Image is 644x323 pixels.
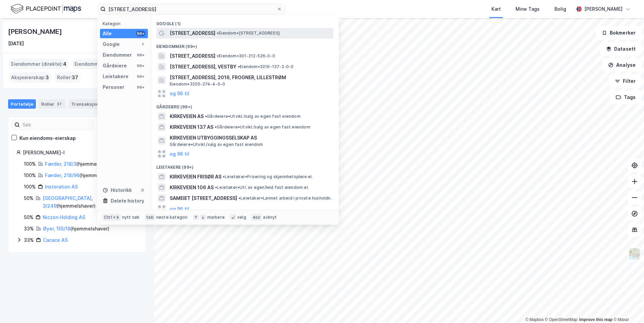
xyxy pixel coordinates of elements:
[610,91,641,104] button: Tags
[103,40,120,48] div: Google
[628,248,641,260] img: Z
[45,171,118,179] div: ( hjemmelshaver )
[43,237,68,243] a: Cacace AS
[103,83,124,91] div: Personer
[238,196,240,201] span: •
[39,99,66,109] div: Roller
[525,317,544,322] a: Mapbox
[24,225,34,233] div: 33%
[170,173,221,181] span: KIRKEVEIEN FRISØR AS
[600,42,641,56] button: Datasett
[238,196,332,201] span: Leietaker • Lønnet arbeid i private husholdn.
[151,99,339,111] div: Gårdeiere (99+)
[72,59,143,69] div: Eiendommer (Indirekte) :
[579,317,612,322] a: Improve this map
[8,40,24,48] div: [DATE]
[46,73,49,82] span: 3
[43,194,138,210] div: ( hjemmelshaver )
[223,174,313,179] span: Leietaker • Frisering og skjønnhetspleie el.
[56,101,63,107] div: 37
[45,160,115,168] div: ( hjemmelshaver )
[491,5,501,13] div: Kart
[170,90,189,98] button: og 96 til
[170,123,213,131] span: KIRKEVEIEN 137 AS
[63,60,66,68] span: 4
[217,53,219,58] span: •
[602,58,641,72] button: Analyse
[103,214,121,221] div: Ctrl + k
[140,42,145,47] div: 1
[140,187,145,193] div: 0
[170,29,215,37] span: [STREET_ADDRESS]
[610,291,644,323] div: Kontrollprogram for chat
[103,51,132,59] div: Eiendommer
[170,194,237,202] span: SAMEIET [STREET_ADDRESS]
[136,63,145,68] div: 99+
[111,197,144,205] div: Delete history
[106,4,277,14] input: Søk på adresse, matrikkel, gårdeiere, leietakere eller personer
[8,59,69,69] div: Eiendommer (direkte) :
[45,184,78,190] a: Instoration AS
[136,52,145,58] div: 99+
[24,236,34,244] div: 33%
[596,26,641,40] button: Bokmerker
[45,161,76,167] a: Færder, 218/3
[217,53,275,59] span: Eiendom • 301-212-526-0-0
[170,183,214,192] span: KIRKEVEIEN 106 AS
[103,62,127,70] div: Gårdeiere
[170,205,189,213] button: og 96 til
[45,172,79,178] a: Færder, 218/96
[170,73,331,82] span: [STREET_ADDRESS], 2016, FROGNER, LILLESTRØM
[170,52,215,60] span: [STREET_ADDRESS]
[238,64,294,69] span: Eiendom • 3216-137-2-0-0
[24,171,36,179] div: 100%
[609,74,641,88] button: Filter
[215,185,309,190] span: Leietaker • Utl. av egen/leid fast eiendom el.
[215,124,310,130] span: Gårdeiere • Utvikl./salg av egen fast eiendom
[170,150,189,158] button: og 96 til
[23,149,138,157] div: [PERSON_NAME]-l
[103,30,112,38] div: Alle
[8,26,63,37] div: [PERSON_NAME]
[151,159,339,171] div: Leietakere (99+)
[215,185,217,190] span: •
[103,186,132,194] div: Historikk
[205,114,301,119] span: Gårdeiere • Utvikl./salg av egen fast eiendom
[545,317,578,322] a: OpenStreetMap
[68,99,118,109] div: Transaksjoner
[156,215,188,220] div: neste kategori
[24,183,36,191] div: 100%
[516,5,540,13] div: Mine Tags
[151,39,339,51] div: Eiendommer (99+)
[20,120,93,130] input: Søk
[8,99,36,109] div: Portefølje
[252,214,262,221] div: esc
[54,72,81,83] div: Roller :
[72,73,78,82] span: 37
[43,195,93,209] a: [GEOGRAPHIC_DATA], 3/249
[217,31,219,36] span: •
[170,134,331,142] span: KIRKEVEIEN UTBYGGINGSSELSKAP AS
[136,85,145,90] div: 99+
[103,21,148,26] div: Kategori
[207,215,225,220] div: markere
[24,194,34,202] div: 50%
[19,134,76,142] div: Kun eiendoms-eierskap
[554,5,566,13] div: Bolig
[170,82,225,87] span: Eiendom • 3205-274-4-0-0
[8,72,52,83] div: Aksjeeierskap :
[238,64,240,69] span: •
[136,74,145,79] div: 99+
[43,214,85,220] a: Niczon Holding AS
[610,291,644,323] iframe: Chat Widget
[205,114,207,119] span: •
[170,112,204,120] span: KIRKEVEIEN AS
[170,142,263,147] span: Gårdeiere • Utvikl./salg av egen fast eiendom
[215,124,217,129] span: •
[151,16,339,28] div: Google (1)
[145,214,155,221] div: tab
[170,63,236,71] span: [STREET_ADDRESS], VESTBY
[103,72,128,80] div: Leietakere
[43,226,70,231] a: Øyer, 155/18
[136,31,145,36] div: 99+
